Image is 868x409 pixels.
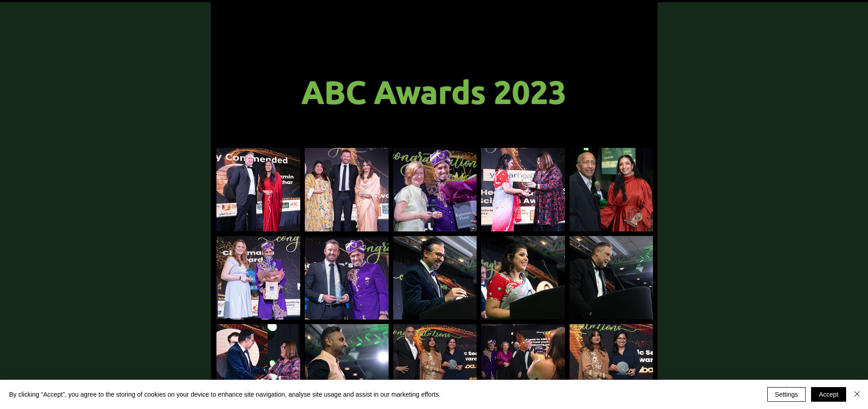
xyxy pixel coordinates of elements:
[767,387,806,402] button: Settings
[9,390,441,399] span: By clicking “Accept”, you agree to the storing of cookies on your device to enhance site navigati...
[811,387,846,402] button: Accept
[852,388,863,399] img: Close
[852,387,863,402] button: Close
[301,72,566,111] span: ABC Awards 2023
